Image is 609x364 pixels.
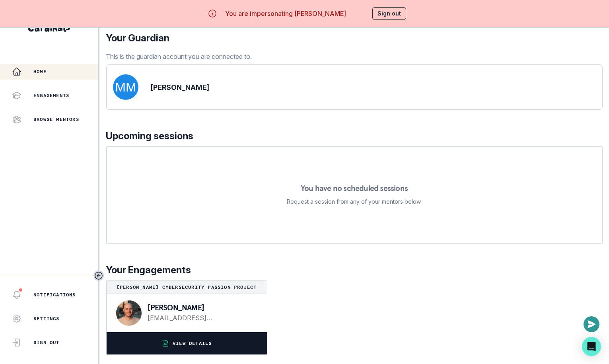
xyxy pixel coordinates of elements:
p: Settings [33,315,60,322]
p: Your Engagements [106,263,603,277]
button: VIEW DETAILS [107,332,267,354]
img: svg [113,74,138,100]
p: Your Guardian [106,31,252,45]
p: [PERSON_NAME] [148,304,254,311]
p: [PERSON_NAME] [151,82,210,93]
p: You have no scheduled sessions [301,184,408,192]
p: VIEW DETAILS [173,340,212,346]
p: Browse Mentors [33,116,79,123]
a: [EMAIL_ADDRESS][DOMAIN_NAME] [148,313,254,323]
div: Open Intercom Messenger [582,337,601,356]
p: [PERSON_NAME] Cybersecurity Passion Project [110,284,264,290]
p: Request a session from any of your mentors below. [287,197,422,206]
p: Notifications [33,292,76,298]
button: Toggle sidebar [93,271,104,281]
p: Home [33,68,47,75]
p: Sign Out [33,339,60,346]
p: Upcoming sessions [106,129,603,143]
button: Sign out [372,7,406,20]
p: This is the guardian account you are connected to. [106,52,252,61]
p: Engagements [33,92,69,99]
p: You are impersonating [PERSON_NAME] [225,9,346,18]
button: Open or close messaging widget [584,316,599,332]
